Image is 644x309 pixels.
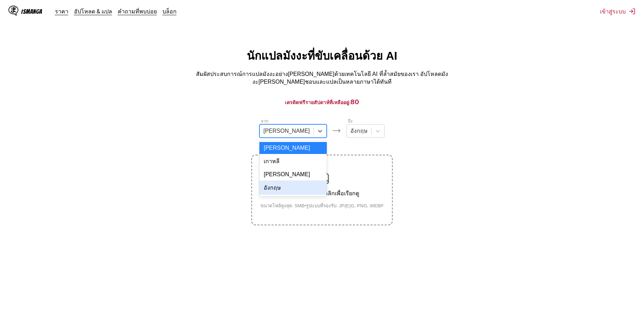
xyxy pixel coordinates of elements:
label: จาก [261,119,268,124]
a: อัปโหลด & แปล [74,8,112,15]
span: 80 [350,98,359,106]
h1: นักแปลมังงะที่ขับเคลื่อนด้วย AI [247,47,397,65]
a: IsManga LogoIsManga [8,6,55,17]
img: Languages icon [332,126,341,135]
div: อังกฤษ [259,180,327,195]
small: ขนาดไฟล์สูงสุด: 5MB • รูปแบบที่รองรับ: JP(E)G, PNG, WEBP [255,202,390,209]
div: [PERSON_NAME] [259,142,327,154]
div: อังกฤษ [350,126,368,135]
a: บล็อก [162,8,177,15]
img: IsManga Logo [8,6,18,16]
h3: เครดิตฟรีรายสัปดาห์ที่เหลืออยู่: [17,97,627,106]
img: Sign out [628,8,636,15]
p: สัมผัสประสบการณ์การแปลมังงะอย่าง[PERSON_NAME]ด้วยเทคโนโลยี AI ที่ล้ำสมัยของเรา อัปโหลดมังงะ[PERSO... [181,70,463,86]
p: วางไฟล์ที่นี่ หรือคลิกเพื่อเรียกดู [255,189,390,198]
div: [PERSON_NAME] [259,168,327,180]
div: เกาหลี [259,154,327,168]
label: ถึง [348,119,352,124]
div: IsManga [21,8,42,15]
a: คำถามที่พบบ่อย [118,8,157,15]
button: เข้าสู่ระบบ [600,7,636,16]
a: ราคา [55,8,68,15]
